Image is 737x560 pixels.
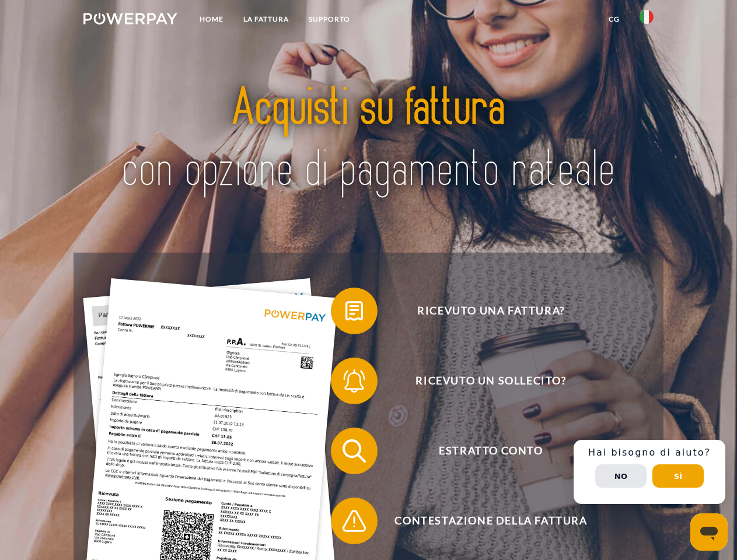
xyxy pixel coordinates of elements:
button: Ricevuto una fattura? [331,288,634,334]
img: qb_bill.svg [340,296,369,325]
button: Estratto conto [331,428,634,474]
img: title-powerpay_it.svg [111,56,626,223]
img: it [640,10,654,24]
img: qb_bell.svg [340,366,369,395]
span: Ricevuto una fattura? [348,288,634,334]
span: Contestazione della fattura [348,498,634,544]
h3: Hai bisogno di aiuto? [581,447,718,459]
button: Contestazione della fattura [331,498,634,544]
span: Ricevuto un sollecito? [348,358,634,404]
img: qb_search.svg [340,436,369,466]
button: Sì [652,464,704,488]
button: Ricevuto un sollecito? [331,358,634,404]
img: logo-powerpay-white.svg [83,13,177,24]
img: qb_warning.svg [340,506,369,535]
div: Schnellhilfe [574,440,725,504]
a: Supporto [299,9,360,30]
a: CG [599,9,630,30]
iframe: Pulsante per aprire la finestra di messaggistica [690,513,728,551]
button: No [595,464,647,488]
a: Home [190,9,233,30]
a: LA FATTURA [233,9,299,30]
span: Estratto conto [348,428,634,474]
